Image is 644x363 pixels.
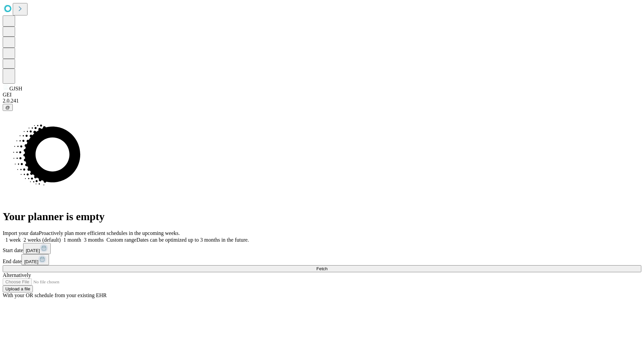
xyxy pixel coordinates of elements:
button: [DATE] [23,243,51,254]
span: Proactively plan more efficient schedules in the upcoming weeks. [39,230,180,236]
span: Dates can be optimized up to 3 months in the future. [137,237,249,243]
span: 3 months [84,237,104,243]
span: [DATE] [26,248,40,253]
span: [DATE] [24,259,38,264]
button: @ [3,104,13,111]
button: [DATE] [21,254,49,265]
div: GEI [3,92,641,98]
span: Alternatively [3,272,31,278]
button: Fetch [3,265,641,272]
span: GJSH [9,86,22,91]
div: 2.0.241 [3,98,641,104]
button: Upload a file [3,285,33,292]
span: Import your data [3,230,39,236]
span: @ [5,105,10,110]
span: Fetch [316,266,327,271]
div: End date [3,254,641,265]
span: With your OR schedule from your existing EHR [3,292,107,298]
div: Start date [3,243,641,254]
span: 1 week [5,237,21,243]
span: 2 weeks (default) [23,237,61,243]
span: 1 month [63,237,81,243]
h1: Your planner is empty [3,210,641,223]
span: Custom range [106,237,136,243]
